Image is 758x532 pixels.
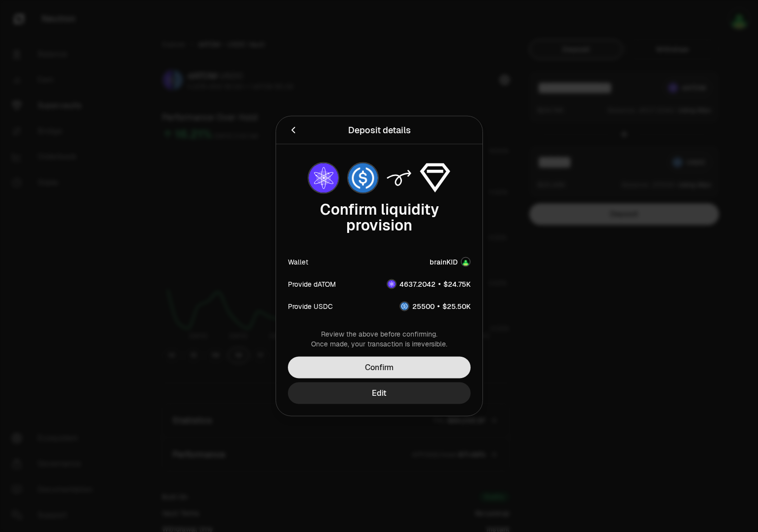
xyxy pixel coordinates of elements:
button: Confirm [288,357,471,379]
div: Provide USDC [288,301,333,311]
img: dATOM Logo [309,163,338,193]
div: Wallet [288,257,308,267]
div: Deposit details [348,123,410,137]
button: Back [288,123,299,137]
button: Edit [288,382,471,404]
div: Confirm liquidity provision [288,202,471,233]
button: brainKID [430,257,471,267]
img: Account Image [461,257,471,267]
img: USDC Logo [348,163,378,193]
div: brainKID [430,257,458,267]
img: dATOM Logo [388,280,396,288]
div: Review the above before confirming. Once made, your transaction is irreversible. [288,329,471,349]
div: Provide dATOM [288,279,336,289]
img: USDC Logo [400,302,408,310]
